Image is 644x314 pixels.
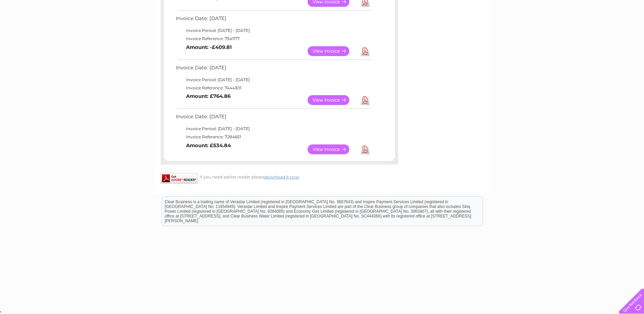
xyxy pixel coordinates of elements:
a: Water [525,29,537,34]
td: Invoice Period: [DATE] - [DATE] [174,125,373,133]
a: Download [361,95,369,105]
b: Amount: -£409.81 [186,44,232,50]
a: View [308,144,357,154]
a: Telecoms [560,29,581,34]
img: logo.png [22,18,57,38]
a: download it now [264,174,299,179]
div: Clear Business is a trading name of Verastar Limited (registered in [GEOGRAPHIC_DATA] No. 3667643... [162,4,483,33]
td: Invoice Date: [DATE] [174,112,373,125]
a: View [308,95,357,105]
a: Contact [599,29,615,34]
b: Amount: £764.86 [186,93,231,99]
b: Amount: £534.84 [186,142,231,149]
td: Invoice Date: [DATE] [174,14,373,27]
td: Invoice Date: [DATE] [174,63,373,76]
a: View [308,46,357,56]
a: Log out [622,29,638,34]
td: Invoice Reference: 7541177 [174,35,373,43]
td: Invoice Reference: 7284651 [174,133,373,141]
a: Download [361,144,369,154]
div: If you need adobe reader please . [161,173,398,179]
td: Invoice Period: [DATE] - [DATE] [174,76,373,84]
a: Download [361,46,369,56]
a: Energy [541,29,556,34]
a: Blog [585,29,595,34]
a: 0333 014 3131 [516,3,563,12]
td: Invoice Reference: 7444301 [174,84,373,92]
td: Invoice Period: [DATE] - [DATE] [174,27,373,35]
